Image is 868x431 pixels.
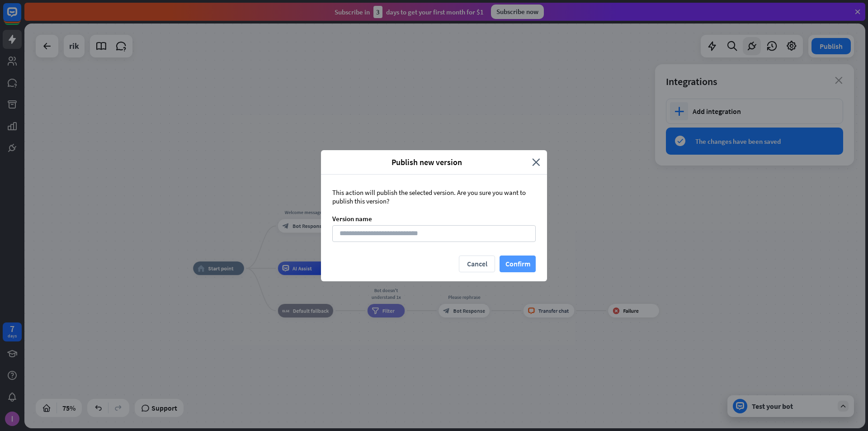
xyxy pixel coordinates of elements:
[332,214,536,223] div: Version name
[500,256,536,272] button: Confirm
[7,4,34,31] button: Open LiveChat chat widget
[532,157,540,167] i: close
[332,188,536,205] div: This action will publish the selected version. Are you sure you want to publish this version?
[459,256,495,272] button: Cancel
[328,157,525,167] span: Publish new version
